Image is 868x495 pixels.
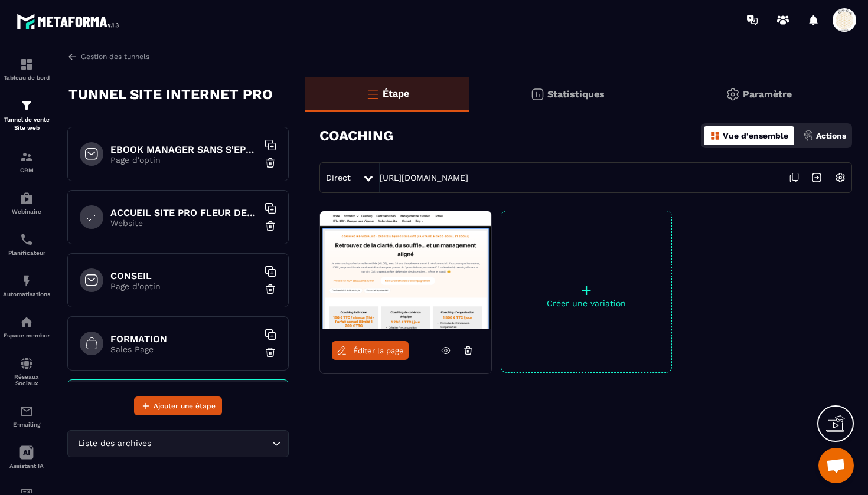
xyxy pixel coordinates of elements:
img: trash [265,157,276,169]
a: Éditer la page [332,341,409,360]
img: formation [19,57,34,71]
a: formationformationTableau de bord [3,48,50,90]
a: schedulerschedulerPlanificateur [3,224,50,265]
span: Liste des archives [75,437,154,450]
p: E-mailing [3,421,50,428]
img: bars-o.4a397970.svg [366,87,380,101]
p: Actions [816,131,846,140]
img: trash [265,283,276,295]
p: Website [110,218,258,228]
img: setting-w.858f3a88.svg [829,166,851,189]
div: Ouvrir le chat [818,448,854,483]
p: Espace membre [3,332,50,339]
input: Search for option [154,437,269,450]
h3: COACHING [319,127,393,144]
p: Assistant IA [3,463,50,469]
a: automationsautomationsEspace membre [3,306,50,348]
a: formationformationTunnel de vente Site web [3,90,50,141]
img: social-network [19,356,34,371]
img: logo [17,11,123,32]
img: email [19,404,34,418]
img: arrow [67,51,78,62]
img: arrow-next.bcc2205e.svg [805,166,828,189]
div: Search for option [67,430,289,457]
img: actions.d6e523a2.png [803,130,814,141]
img: trash [265,346,276,358]
p: Étape [383,88,409,99]
a: emailemailE-mailing [3,395,50,437]
p: Planificateur [3,250,50,256]
span: Ajouter une étape [154,400,216,412]
button: Ajouter une étape [134,396,222,415]
span: Éditer la page [353,346,404,355]
img: automations [19,191,34,205]
h6: FORMATION [110,333,258,345]
img: image [320,211,491,329]
a: social-networksocial-networkRéseaux Sociaux [3,348,50,395]
img: stats.20deebd0.svg [530,87,544,101]
p: CRM [3,167,50,173]
p: TUNNEL SITE INTERNET PRO [68,83,273,106]
a: automationsautomationsWebinaire [3,182,50,224]
img: automations [19,274,34,288]
p: Tableau de bord [3,74,50,81]
p: Tunnel de vente Site web [3,116,50,132]
img: formation [19,150,34,164]
a: [URL][DOMAIN_NAME] [380,173,468,182]
h6: ACCUEIL SITE PRO FLEUR DE VIE [110,207,258,218]
span: Direct [326,173,351,182]
img: trash [265,220,276,232]
p: Créer une variation [501,299,671,308]
img: dashboard-orange.40269519.svg [710,130,720,141]
p: Webinaire [3,208,50,215]
p: Page d'optin [110,281,258,291]
p: Statistiques [547,88,605,100]
p: Paramètre [743,88,792,100]
a: Assistant IA [3,437,50,478]
p: Vue d'ensemble [723,131,788,140]
img: formation [19,99,34,113]
h6: CONSEIL [110,270,258,281]
img: setting-gr.5f69749f.svg [726,87,740,101]
img: scheduler [19,232,34,247]
a: formationformationCRM [3,141,50,182]
h6: EBOOK MANAGER SANS S'EPUISER OFFERT [110,144,258,155]
p: + [501,282,671,299]
p: Automatisations [3,291,50,297]
a: Gestion des tunnels [67,51,149,62]
p: Page d'optin [110,155,258,165]
p: Réseaux Sociaux [3,373,50,386]
a: automationsautomationsAutomatisations [3,265,50,306]
p: Sales Page [110,345,258,354]
img: automations [19,315,34,329]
